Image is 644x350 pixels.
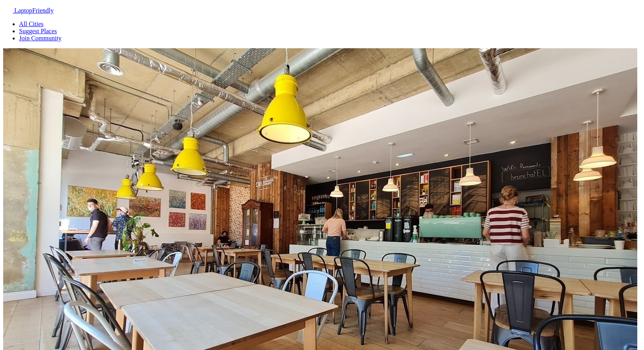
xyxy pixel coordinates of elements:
a: All Cities [19,21,44,27]
a: LaptopFriendly LaptopFriendly [3,7,54,14]
a: Join Community [19,35,61,42]
span: Laptop [14,7,32,14]
img: LaptopFriendly [3,3,13,13]
span: Friendly [32,7,54,14]
a: Suggest Places [19,28,57,34]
